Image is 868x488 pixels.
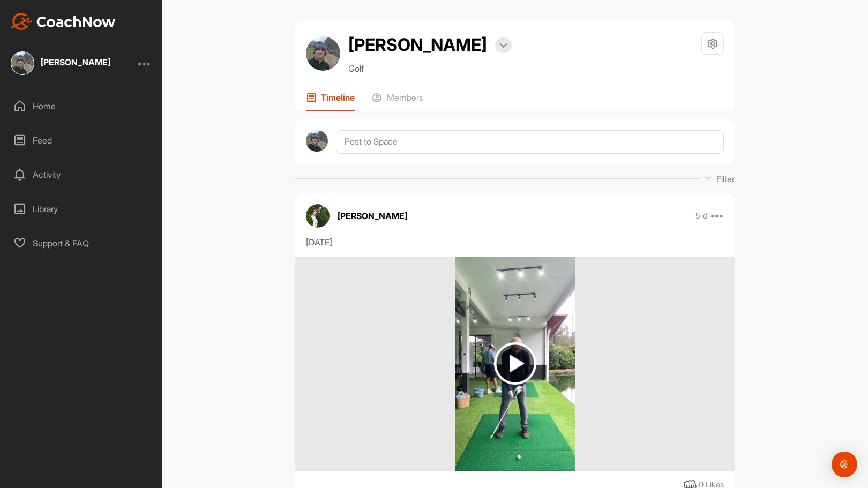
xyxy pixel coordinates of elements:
[321,92,355,103] p: Timeline
[455,257,574,471] img: media
[306,36,340,71] img: avatar
[11,51,34,75] img: square_791fc3ea6ae05154d64c8cb19207f354.jpg
[494,342,536,385] img: play
[6,127,157,154] div: Feed
[6,161,157,188] div: Activity
[499,43,507,48] img: arrow-down
[695,211,707,221] p: 5 d
[306,204,330,228] img: avatar
[306,236,724,249] div: [DATE]
[832,452,857,477] div: Open Intercom Messenger
[6,230,157,257] div: Support & FAQ
[387,92,423,103] p: Members
[6,196,157,222] div: Library
[306,130,328,152] img: avatar
[6,93,157,119] div: Home
[11,13,116,30] img: CoachNow
[41,58,110,66] div: [PERSON_NAME]
[716,172,735,185] p: Filter
[338,209,407,222] p: [PERSON_NAME]
[348,62,512,75] p: Golf
[348,32,487,58] h2: [PERSON_NAME]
